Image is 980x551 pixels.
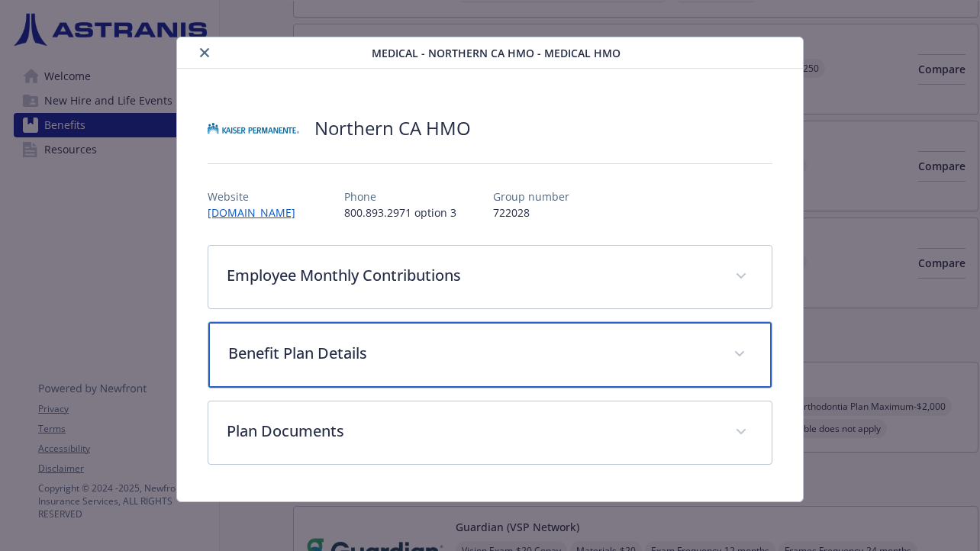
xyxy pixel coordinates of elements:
div: details for plan Medical - Northern CA HMO - Medical HMO [98,37,882,502]
div: Benefit Plan Details [208,322,772,388]
p: Website [208,188,308,205]
img: Kaiser Permanente Insurance Company [208,105,299,151]
p: Group number [493,188,569,205]
p: 722028 [493,205,569,221]
p: Phone [344,188,456,205]
p: 800.893.2971 option 3 [344,205,456,221]
span: Medical - Northern CA HMO - Medical HMO [372,45,621,61]
p: Employee Monthly Contributions [227,264,717,287]
p: Benefit Plan Details [228,342,715,365]
div: Employee Monthly Contributions [208,246,772,308]
div: Plan Documents [208,401,772,464]
h2: Northern CA HMO [314,115,471,141]
p: Plan Documents [227,420,717,443]
a: [DOMAIN_NAME] [208,205,308,220]
button: close [195,43,214,62]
